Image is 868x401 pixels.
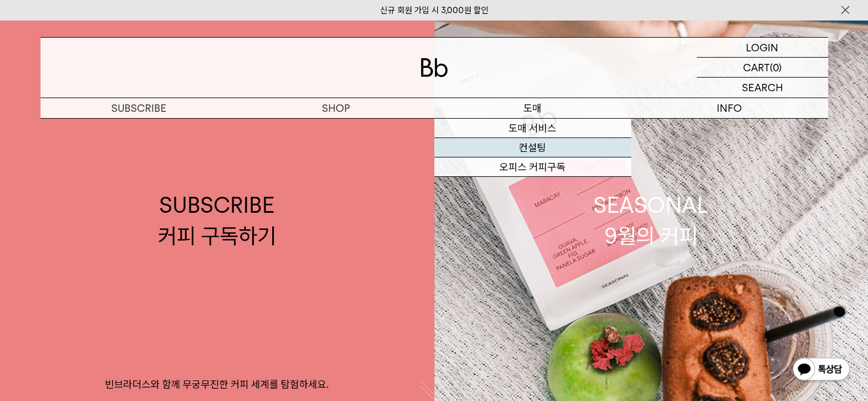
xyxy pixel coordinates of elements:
a: SUBSCRIBE [41,98,237,118]
div: SUBSCRIBE 커피 구독하기 [158,190,276,250]
a: 오피스 커피구독 [434,157,631,177]
p: 도매 [434,98,631,118]
p: CART [743,58,770,77]
p: INFO [631,98,828,118]
a: SHOP [237,98,434,118]
p: LOGIN [746,38,778,57]
div: SEASONAL 9월의 커피 [594,190,709,250]
a: 신규 회원 가입 시 3,000원 할인 [380,5,488,15]
img: 카카오톡 채널 1:1 채팅 버튼 [792,357,851,384]
a: CART (0) [697,58,828,78]
a: LOGIN [697,38,828,58]
p: SEARCH [742,78,783,98]
a: 컨설팅 [434,138,631,157]
img: 로고 [421,58,448,77]
p: (0) [770,58,782,77]
a: 도매 서비스 [434,119,631,138]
